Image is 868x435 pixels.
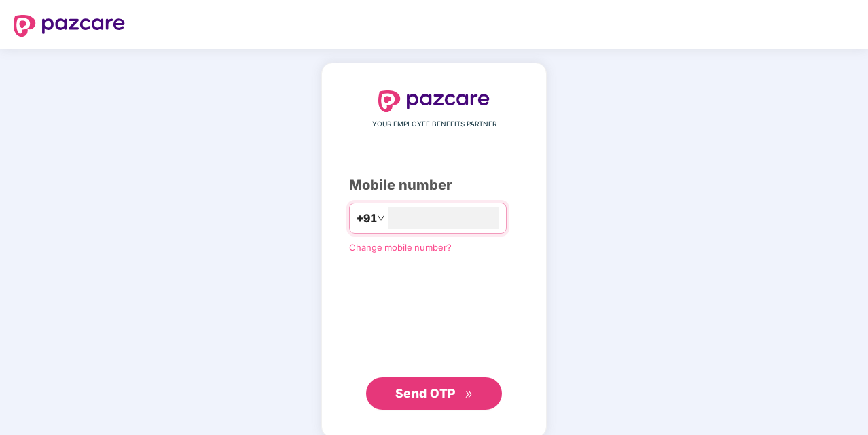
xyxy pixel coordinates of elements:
[14,15,125,37] img: logo
[395,386,456,400] span: Send OTP
[349,175,519,196] div: Mobile number
[349,242,452,253] a: Change mobile number?
[465,390,473,399] span: double-right
[357,210,377,227] span: +91
[372,119,496,130] span: YOUR EMPLOYEE BENEFITS PARTNER
[378,90,490,112] img: logo
[366,377,502,410] button: Send OTPdouble-right
[377,214,385,222] span: down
